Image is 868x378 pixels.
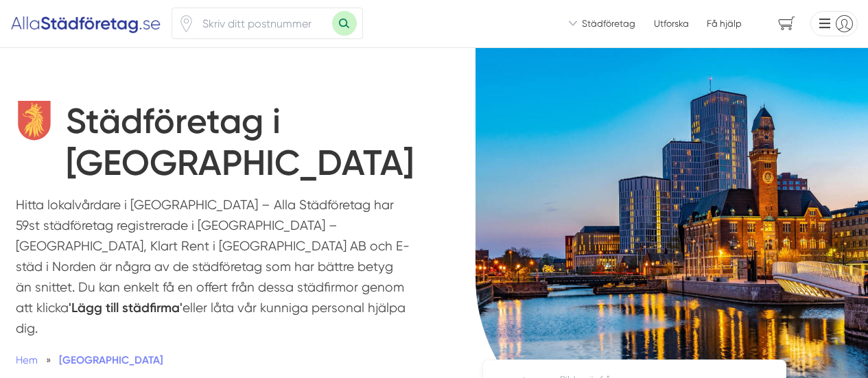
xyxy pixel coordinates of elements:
a: Utforska [654,17,689,30]
img: Alla Städföretag [10,12,161,34]
span: Få hjälp [707,17,742,30]
h1: Städföretag i [GEOGRAPHIC_DATA] [66,100,454,195]
button: Sök med postnummer [332,11,357,36]
span: Klicka för att använda din position. [178,15,195,32]
a: Hem [16,354,38,366]
p: Hitta lokalvårdare i [GEOGRAPHIC_DATA] – Alla Städföretag har 59st städföretag registrerade i [GE... [16,195,410,345]
input: Skriv ditt postnummer [195,8,332,38]
span: navigation-cart [769,12,805,36]
strong: 'Lägg till städfirma' [69,300,183,316]
span: Städföretag [582,17,635,30]
span: » [46,352,51,368]
a: [GEOGRAPHIC_DATA] [59,354,163,366]
svg: Pin / Karta [178,15,195,32]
